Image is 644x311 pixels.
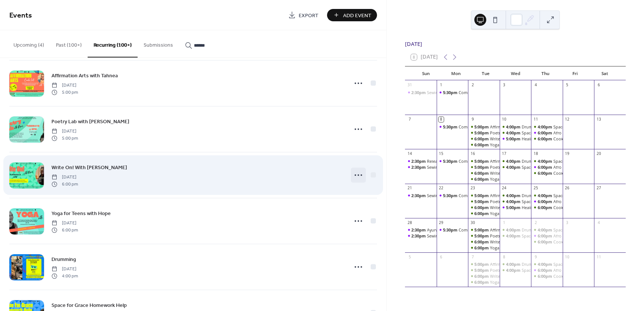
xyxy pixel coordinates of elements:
span: 5:00pm [474,261,490,267]
span: 5:30pm [443,124,459,130]
div: 2 [470,83,475,88]
div: [DATE] [405,40,626,48]
div: Space for Grace Homework Help [553,124,615,130]
div: Space for Grace Homework Help [531,124,563,130]
div: Fri [560,66,590,81]
div: 20 [596,151,601,156]
div: 11 [596,254,601,259]
span: 2:30pm [411,90,427,95]
span: 5:00 pm [51,135,78,141]
div: Cooking with Brother Orko [531,205,563,210]
span: 4:00pm [506,227,522,233]
span: [DATE] [51,266,78,273]
div: Poetry Lab with [PERSON_NAME] [490,267,553,273]
span: 6:00pm [538,130,553,136]
div: Yoga for Teens with Hope [468,176,500,182]
div: Write On! With [PERSON_NAME] [490,205,551,210]
div: Cooking with Brother Orko [531,136,563,141]
div: Healing Circle with [PERSON_NAME] [PERSON_NAME] [522,205,623,210]
div: Space for Grace Homework Help [500,199,531,204]
span: 4:00 pm [51,273,78,279]
a: Poetry Lab with [PERSON_NAME] [51,117,129,126]
span: 5:00pm [474,233,490,239]
div: Yoga for Teens with Hope [468,142,500,147]
div: Community Garden [437,227,468,233]
div: Cooking with Brother [PERSON_NAME] [553,239,628,245]
span: 6:00pm [474,279,490,285]
button: Past (100+) [50,30,88,57]
a: Export [283,9,324,21]
a: Space for Grace Homework Help [51,301,127,310]
button: Upcoming (4) [7,30,50,57]
div: 4 [596,220,601,225]
span: 5:00pm [474,193,490,198]
div: Cooking with Brother [PERSON_NAME] [553,170,628,176]
div: 27 [596,186,601,191]
span: 4:00pm [506,130,522,136]
span: 6:00pm [474,170,490,176]
span: 5:00 pm [51,89,78,96]
div: Space for Grace Homework Help [522,267,584,273]
div: 28 [407,220,412,225]
div: Space for Grace Homework Help [500,130,531,136]
div: Cooking with Brother [PERSON_NAME] [553,273,628,279]
div: 24 [502,186,507,191]
div: Write On! With [PERSON_NAME] [490,136,551,141]
a: Write On! With [PERSON_NAME] [51,163,127,172]
div: Poetry Lab with Mims [468,267,500,273]
div: Poetry Lab with Mims [468,130,500,136]
span: 5:00pm [474,267,490,273]
div: 1 [502,220,507,225]
span: 2:30pm [411,193,427,198]
span: Export [299,12,318,19]
div: 13 [596,117,601,122]
span: 5:00pm [474,158,490,164]
div: Write On! With Mims [468,205,500,210]
div: 23 [470,186,475,191]
span: 6:00pm [474,211,490,216]
div: Healing Circle with Drake Powe [500,205,531,210]
div: Affirmation Arts with Tahnea [490,158,545,164]
div: 7 [407,117,412,122]
span: 5:00pm [506,136,522,141]
span: 6:00pm [474,142,490,147]
div: 8 [439,117,444,122]
span: 6:00 pm [51,227,78,233]
span: Poetry Lab with [PERSON_NAME] [51,118,129,126]
div: Drumming [522,261,542,267]
div: 21 [407,186,412,191]
span: 5:00pm [506,205,522,210]
a: Yoga for Teens with Hope [51,209,111,218]
div: Healing Circle with Drake Powe [500,136,531,141]
div: Drumming [500,124,531,130]
div: Poetry Lab with [PERSON_NAME] [490,164,553,170]
span: 6:00pm [538,136,553,141]
div: Sewing with Elder Bernice [405,164,437,170]
span: 2:30pm [411,233,427,239]
div: Write On! With [PERSON_NAME] [490,239,551,245]
div: Ayurvedic Medicine [405,227,437,233]
div: Affirmation Arts with Tahnea [490,227,545,233]
div: Poetry Lab with [PERSON_NAME] [490,130,553,136]
div: 5 [565,83,570,88]
span: 2:30pm [411,227,427,233]
div: Drumming [500,193,531,198]
span: 6:00pm [474,239,490,245]
div: 18 [533,151,538,156]
div: Space for Grace Homework Help [522,130,584,136]
div: Sewing with [PERSON_NAME] [427,164,483,170]
div: Space for Grace Homework Help [531,227,563,233]
div: 4 [533,83,538,88]
div: Community Garden [437,158,468,164]
span: Affirmation Arts with Tahnea [51,72,118,80]
span: 4:00pm [538,261,553,267]
div: Write On! With [PERSON_NAME] [490,170,551,176]
div: 11 [533,117,538,122]
span: 4:00pm [506,158,522,164]
span: 5:00pm [474,227,490,233]
div: Community Garden [437,124,468,130]
div: Write On! With [PERSON_NAME] [490,273,551,279]
div: 17 [502,151,507,156]
span: 4:00pm [506,124,522,130]
div: Yoga for Teens with Hope [468,279,500,285]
